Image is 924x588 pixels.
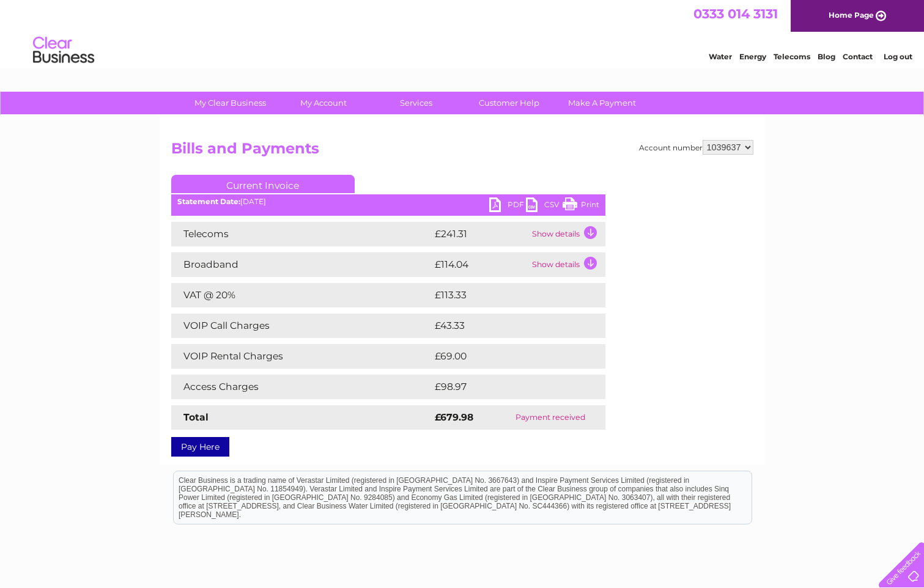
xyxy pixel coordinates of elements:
[496,405,605,430] td: Payment received
[432,344,582,369] td: £69.00
[459,92,560,114] a: Customer Help
[529,222,605,246] td: Show details
[171,222,432,246] td: Telecoms
[432,222,529,246] td: £241.31
[489,197,526,215] a: PDF
[171,314,432,338] td: VOIP Call Charges
[529,252,605,277] td: Show details
[563,197,599,215] a: Print
[171,375,432,399] td: Access Charges
[177,197,240,206] b: Statement Date:
[639,140,753,155] div: Account number
[432,314,580,338] td: £43.33
[273,92,374,114] a: My Account
[552,92,652,114] a: Make A Payment
[180,92,281,114] a: My Clear Business
[432,252,529,277] td: £114.04
[432,375,582,399] td: £98.97
[171,252,432,277] td: Broadband
[884,52,912,61] a: Log out
[174,7,752,59] div: Clear Business is a trading name of Verastar Limited (registered in [GEOGRAPHIC_DATA] No. 3667643...
[693,6,778,21] a: 0333 014 3131
[366,92,467,114] a: Services
[435,411,473,423] strong: £679.98
[171,140,753,163] h2: Bills and Payments
[526,197,563,215] a: CSV
[843,52,873,61] a: Contact
[171,344,432,369] td: VOIP Rental Charges
[171,437,229,457] a: Pay Here
[739,52,766,61] a: Energy
[183,411,209,423] strong: Total
[818,52,835,61] a: Blog
[171,197,605,206] div: [DATE]
[171,283,432,307] td: VAT @ 20%
[171,175,355,193] a: Current Invoice
[709,52,732,61] a: Water
[32,32,95,69] img: logo.png
[774,52,810,61] a: Telecoms
[432,283,582,307] td: £113.33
